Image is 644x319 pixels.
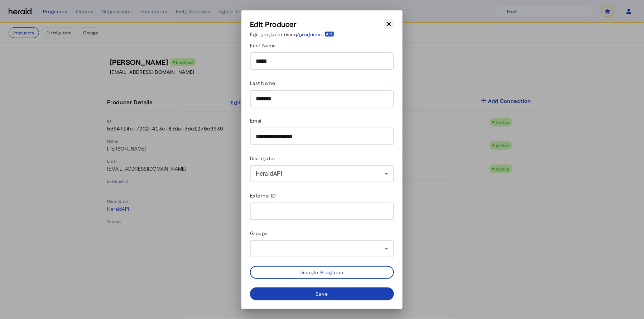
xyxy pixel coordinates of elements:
button: Disable Producer [250,266,394,279]
div: Save [316,290,328,297]
label: External ID [250,192,276,199]
span: HeraldAPI [256,170,283,177]
label: Distributor [250,155,276,161]
button: Save [250,287,394,300]
h3: Edit Producer [250,19,334,29]
label: Last Name [250,80,275,86]
label: Email [250,118,263,124]
label: Groups [250,230,268,236]
p: Edit producer using [250,30,334,38]
div: Disable Producer [299,268,345,276]
a: /producers [297,30,335,38]
label: First Name [250,42,276,48]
